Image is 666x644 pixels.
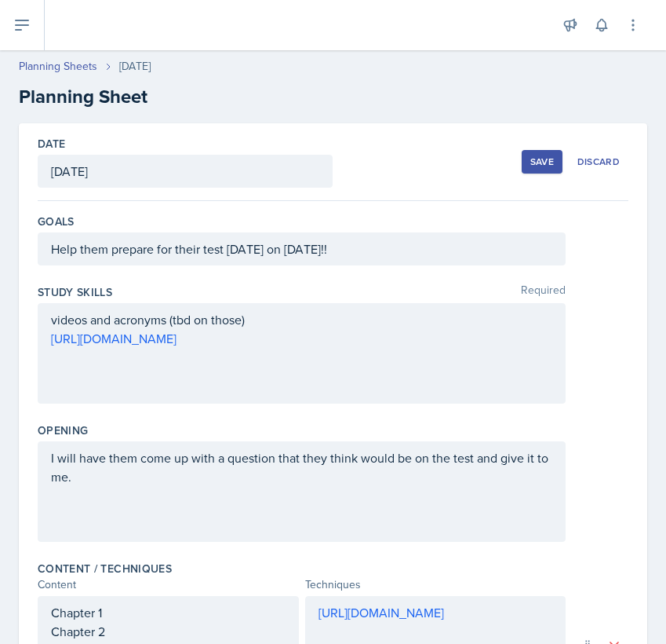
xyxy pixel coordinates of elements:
label: Content / Techniques [38,561,172,576]
span: Required [521,284,566,300]
label: Goals [38,214,75,229]
div: Discard [577,156,620,168]
p: Chapter 1 [51,603,286,622]
p: I will have them come up with a question that they think would be on the test and give it to me. [51,448,552,486]
button: Discard [569,150,628,174]
div: Content [38,576,299,593]
label: Study Skills [38,284,112,300]
label: Date [38,136,65,152]
a: [URL][DOMAIN_NAME] [51,330,177,347]
h2: Planning Sheet [19,82,647,111]
div: [DATE] [119,58,151,75]
p: Chapter 2 [51,622,286,641]
label: Opening [38,423,88,438]
a: Planning Sheets [19,58,97,75]
p: videos and acronyms (tbd on those) [51,310,552,329]
button: Save [522,150,562,174]
div: Techniques [305,576,566,593]
p: Help them prepare for their test [DATE] on [DATE]!! [51,240,552,258]
a: [URL][DOMAIN_NAME] [318,604,444,621]
div: Save [530,156,554,168]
